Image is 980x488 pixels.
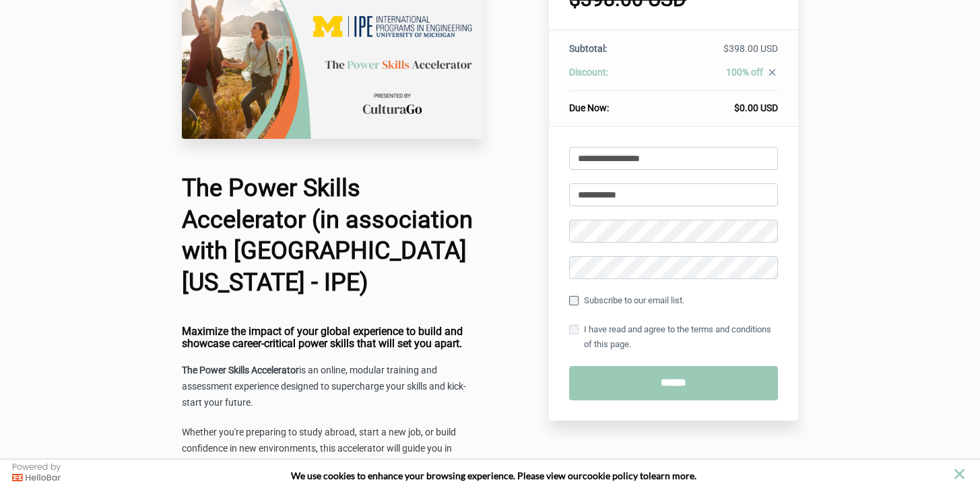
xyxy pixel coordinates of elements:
label: I have read and agree to the terms and conditions of this page. [569,322,778,352]
a: cookie policy [583,470,638,481]
h4: Maximize the impact of your global experience to build and showcase career-critical power skills ... [182,326,484,349]
input: I have read and agree to the terms and conditions of this page. [569,325,579,334]
h1: The Power Skills Accelerator (in association with [GEOGRAPHIC_DATA][US_STATE] - IPE) [182,173,484,299]
span: learn more. [649,470,696,481]
th: Discount: [569,65,657,91]
button: close [951,466,968,483]
span: $0.00 USD [734,102,778,113]
span: 100% off [726,67,763,78]
span: We use cookies to enhance your browsing experience. Please view our [291,470,583,481]
label: Subscribe to our email list. [569,293,684,308]
strong: The Power Skills Accelerator [182,365,299,375]
p: is an online, modular training and assessment experience designed to supercharge your skills and ... [182,363,484,411]
p: Whether you're preparing to study abroad, start a new job, or build confidence in new environment... [182,425,484,473]
strong: to [640,470,649,481]
input: Subscribe to our email list. [569,296,579,305]
span: Subtotal: [569,43,607,54]
td: $398.00 USD [657,42,778,65]
th: Due Now: [569,91,657,115]
a: close [763,67,778,82]
i: close [766,67,778,78]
